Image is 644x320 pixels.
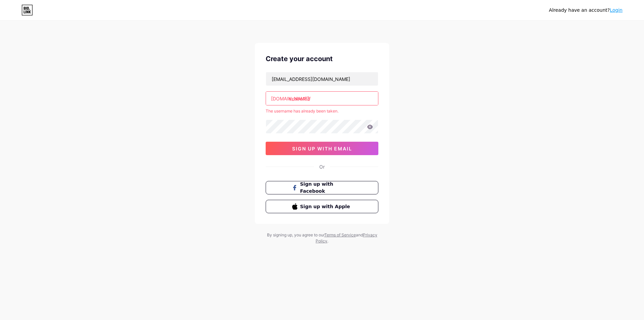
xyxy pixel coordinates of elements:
[266,92,378,105] input: username
[266,54,378,64] div: Create your account
[266,108,378,114] div: The username has already been taken.
[300,181,352,195] span: Sign up with Facebook
[610,7,623,13] a: Login
[266,181,378,194] button: Sign up with Facebook
[300,203,352,210] span: Sign up with Apple
[549,7,623,14] div: Already have an account?
[266,72,378,86] input: Email
[324,232,356,237] a: Terms of Service
[319,163,325,170] div: Or
[292,146,352,151] span: sign up with email
[265,232,379,244] div: By signing up, you agree to our and .
[266,142,378,155] button: sign up with email
[271,95,311,102] div: [DOMAIN_NAME]/
[266,200,378,213] button: Sign up with Apple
